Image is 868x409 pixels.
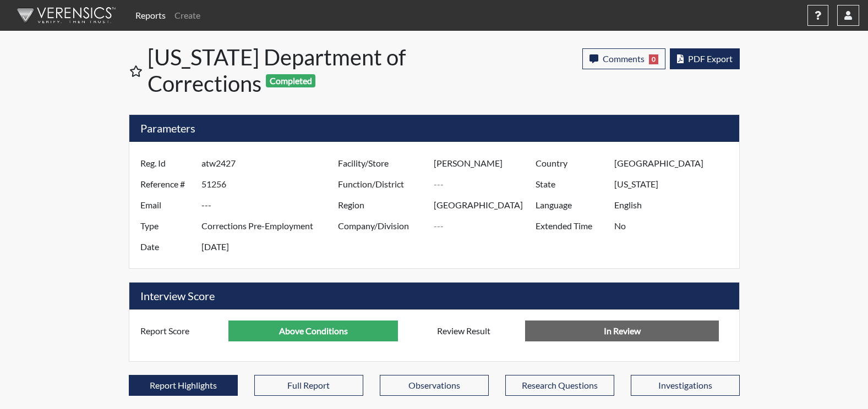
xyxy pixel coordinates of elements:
label: Country [527,153,614,174]
input: --- [201,174,341,195]
label: Type [132,215,201,236]
button: Full Report [254,375,363,396]
label: State [527,174,614,195]
input: --- [614,215,736,236]
label: Reference # [132,174,201,195]
button: Report Highlights [129,375,238,396]
button: Research Questions [505,375,614,396]
label: Reg. Id [132,153,201,174]
input: --- [434,153,538,174]
input: --- [434,174,538,195]
input: --- [201,236,341,257]
label: Email [132,195,201,215]
span: 0 [649,54,658,64]
label: Date [132,236,201,257]
button: PDF Export [670,48,740,69]
input: --- [201,215,341,236]
input: --- [614,153,736,174]
label: Function/District [330,174,434,195]
input: --- [434,215,538,236]
input: No Decision [525,320,719,341]
label: Region [330,195,434,215]
input: --- [614,195,736,215]
h5: Parameters [129,115,739,142]
input: --- [434,195,538,215]
h1: [US_STATE] Department of Corrections [148,44,435,97]
input: --- [228,320,398,341]
label: Report Score [132,320,229,341]
label: Facility/Store [330,153,434,174]
h5: Interview Score [129,283,739,309]
input: --- [201,195,341,215]
button: Investigations [631,375,740,396]
a: Reports [131,4,170,26]
input: --- [201,153,341,174]
label: Extended Time [527,215,614,236]
a: Create [170,4,205,26]
input: --- [614,174,736,195]
label: Review Result [429,320,526,341]
button: Comments0 [582,48,665,69]
span: PDF Export [688,53,733,64]
label: Language [527,195,614,215]
button: Observations [380,375,489,396]
span: Completed [266,74,315,87]
label: Company/Division [330,215,434,236]
span: Comments [603,53,645,64]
